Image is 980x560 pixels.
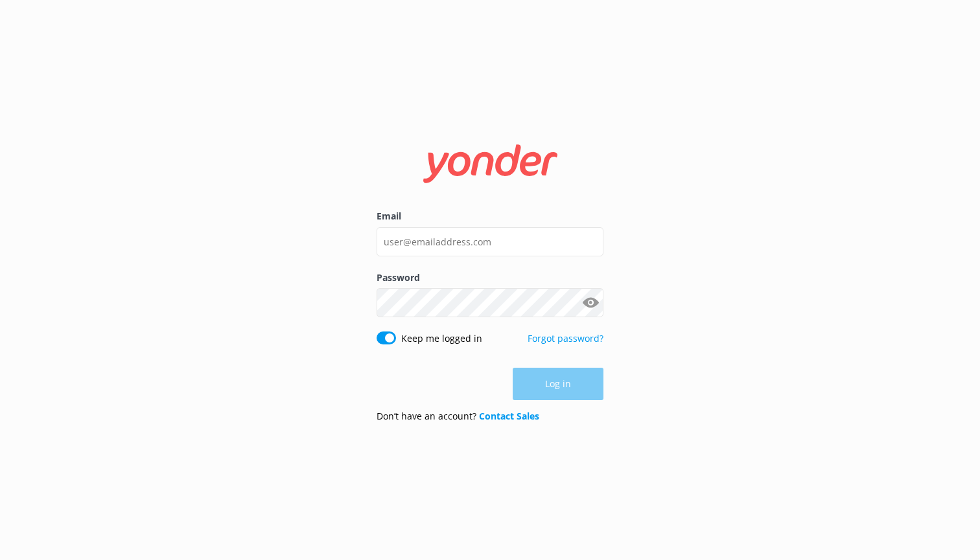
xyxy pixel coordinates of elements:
[479,410,539,422] a: Contact Sales
[377,209,603,223] label: Email
[377,227,603,256] input: user@emailaddress.com
[577,290,603,316] button: Show password
[528,332,603,344] a: Forgot password?
[401,331,482,346] label: Keep me logged in
[377,271,603,285] label: Password
[377,409,539,423] p: Don’t have an account?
